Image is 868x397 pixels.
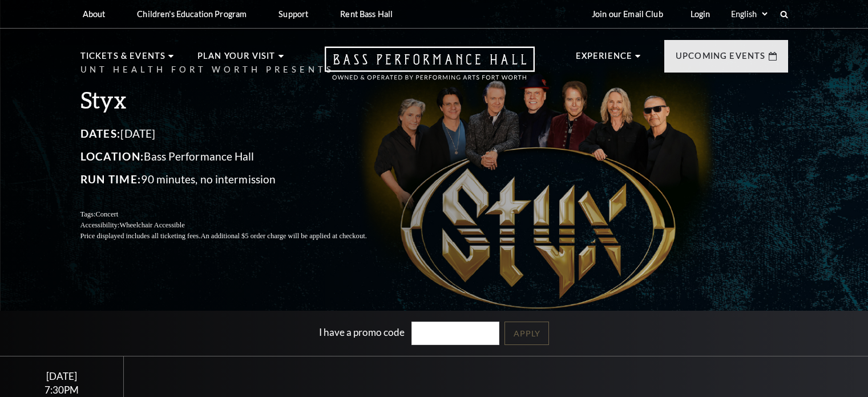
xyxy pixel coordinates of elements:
[278,9,308,19] p: Support
[576,49,633,70] p: Experience
[14,385,110,395] div: 7:30PM
[676,49,766,70] p: Upcoming Events
[319,326,405,338] label: I have a promo code
[80,170,394,189] p: 90 minutes, no intermission
[119,221,184,229] span: Wheelchair Accessible
[340,9,393,19] p: Rent Bass Hall
[95,210,118,218] span: Concert
[14,370,110,382] div: [DATE]
[80,150,144,163] span: Location:
[80,173,142,186] span: Run Time:
[80,125,394,143] p: [DATE]
[80,85,394,114] h3: Styx
[80,209,394,220] p: Tags:
[729,9,769,19] select: Select:
[80,49,166,70] p: Tickets & Events
[80,220,394,231] p: Accessibility:
[80,147,394,166] p: Bass Performance Hall
[80,127,121,140] span: Dates:
[83,9,106,19] p: About
[200,232,366,240] span: An additional $5 order charge will be applied at checkout.
[197,49,276,70] p: Plan Your Visit
[137,9,247,19] p: Children's Education Program
[80,231,394,242] p: Price displayed includes all ticketing fees.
